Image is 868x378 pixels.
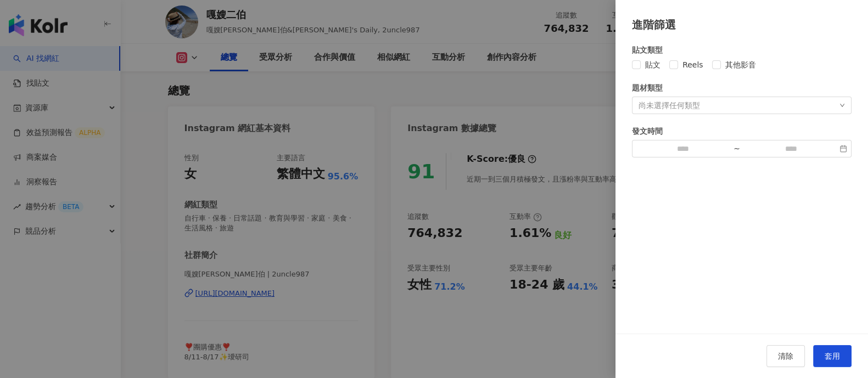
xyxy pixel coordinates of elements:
[778,352,793,360] span: 清除
[825,352,840,360] span: 套用
[766,345,805,367] button: 清除
[632,44,852,56] div: 貼文類型
[721,59,760,71] span: 其他影音
[813,345,852,367] button: 套用
[632,82,852,94] div: 題材類型
[839,103,845,108] span: down
[729,145,744,153] div: ~
[632,125,852,137] div: 發文時間
[678,59,708,71] span: Reels
[641,59,665,71] span: 貼文
[639,101,700,110] div: 尚未選擇任何類型
[632,16,852,33] div: 進階篩選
